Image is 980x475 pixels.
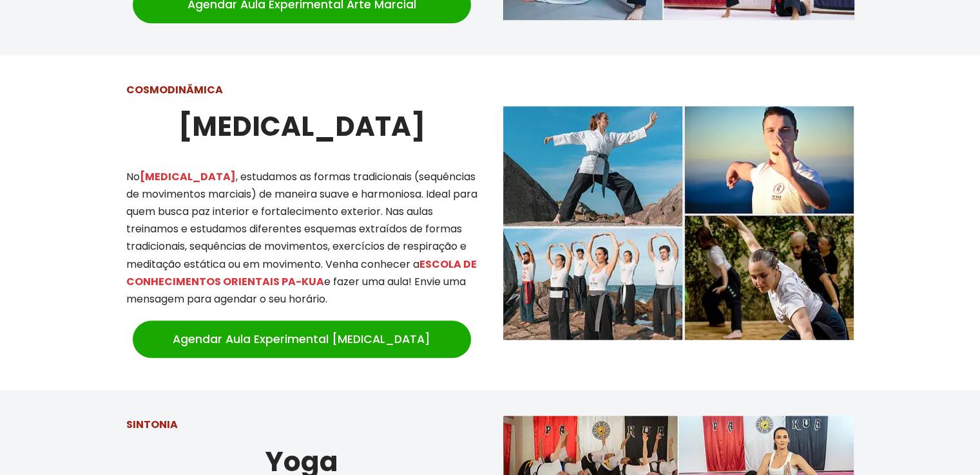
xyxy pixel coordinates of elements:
strong: [MEDICAL_DATA] [178,107,425,145]
a: Agendar Aula Experimental [MEDICAL_DATA] [133,321,471,358]
mark: [MEDICAL_DATA] [140,169,236,184]
strong: SINTONIA [126,417,178,432]
mark: ESCOLA DE CONHECIMENTOS ORIENTAIS PA-KUA [126,257,477,289]
p: No , estudamos as formas tradicionais (sequências de movimentos marciais) de maneira suave e harm... [126,168,477,308]
strong: COSMODINÃMICA [126,82,223,97]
